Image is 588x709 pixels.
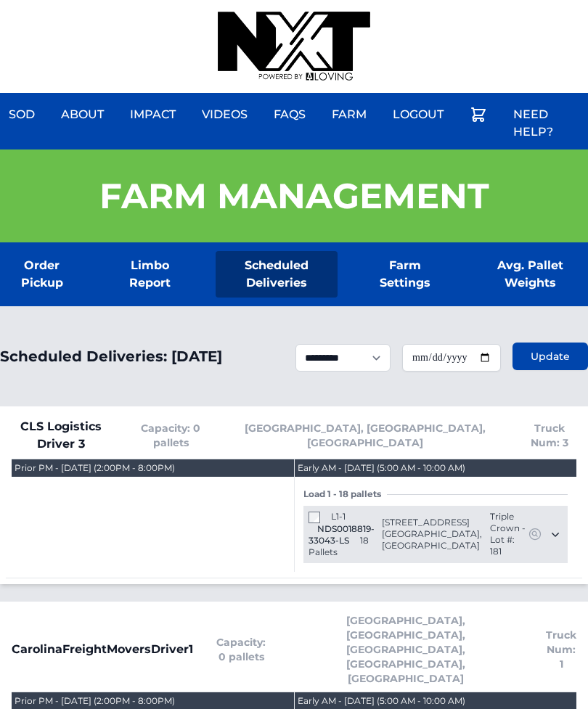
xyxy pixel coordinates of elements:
a: Avg. Pallet Weights [472,251,588,298]
span: Triple Crown - Lot #: 181 [490,511,528,557]
div: Prior PM - [DATE] (2:00PM - 8:00PM) [15,462,175,474]
span: CarolinaFreightMoversDriver1 [12,641,193,658]
span: Truck Num: 3 [523,421,576,450]
span: Capacity: 0 pallets [216,635,266,664]
a: FAQs [265,97,314,132]
span: Capacity: 0 pallets [134,421,208,450]
div: Prior PM - [DATE] (2:00PM - 8:00PM) [15,695,175,707]
span: NDS0018819-33043-LS [309,523,375,546]
span: Truck Num: 1 [546,628,576,671]
span: L1-1 [331,511,346,522]
h1: Farm Management [99,179,489,213]
span: [GEOGRAPHIC_DATA], [GEOGRAPHIC_DATA], [GEOGRAPHIC_DATA], [GEOGRAPHIC_DATA], [GEOGRAPHIC_DATA] [289,613,523,686]
a: Impact [121,97,184,132]
a: Logout [384,97,452,132]
a: About [52,97,113,132]
span: 18 Pallets [309,535,369,557]
a: Need Help? [505,97,588,149]
span: Load 1 - 18 pallets [303,488,387,500]
span: Update [531,349,570,364]
a: Videos [193,97,256,132]
a: Limbo Report [107,251,193,298]
a: Scheduled Deliveries [216,251,338,298]
div: Early AM - [DATE] (5:00 AM - 10:00 AM) [298,695,465,707]
span: [GEOGRAPHIC_DATA], [GEOGRAPHIC_DATA], [GEOGRAPHIC_DATA] [231,421,500,450]
span: [STREET_ADDRESS] [GEOGRAPHIC_DATA], [GEOGRAPHIC_DATA] [382,517,490,552]
a: Farm [323,97,375,132]
a: Farm Settings [361,251,449,298]
button: Update [513,343,588,370]
img: nextdaysod.com Logo [218,12,370,81]
span: CLS Logistics Driver 3 [12,418,111,453]
div: Early AM - [DATE] (5:00 AM - 10:00 AM) [298,462,465,474]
